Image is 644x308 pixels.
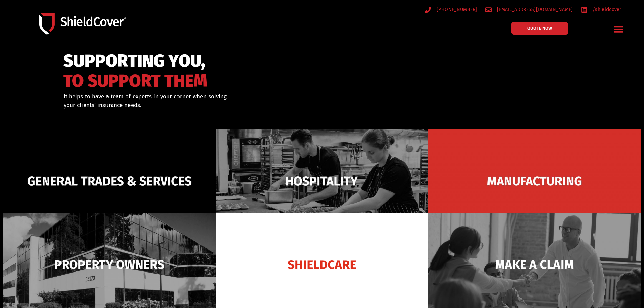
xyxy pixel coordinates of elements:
a: [EMAIL_ADDRESS][DOMAIN_NAME] [485,5,573,14]
a: /shieldcover [581,5,621,14]
span: /shieldcover [591,5,621,14]
span: SUPPORTING YOU, [63,54,207,68]
span: QUOTE NOW [527,26,552,30]
span: [EMAIL_ADDRESS][DOMAIN_NAME] [495,5,573,14]
span: [PHONE_NUMBER] [435,5,477,14]
div: Menu Toggle [611,21,627,37]
a: QUOTE NOW [511,22,568,35]
div: It helps to have a team of experts in your corner when solving [64,92,357,110]
a: [PHONE_NUMBER] [425,5,477,14]
p: your clients’ insurance needs. [64,101,357,110]
img: Shield-Cover-Underwriting-Australia-logo-full [39,13,126,34]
